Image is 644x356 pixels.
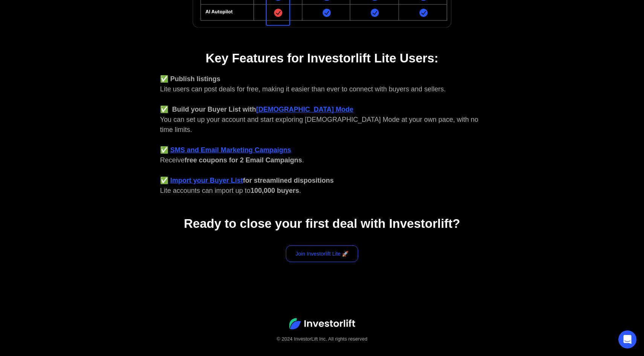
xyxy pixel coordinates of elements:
[160,74,484,196] div: Lite users can post deals for free, making it easier than ever to connect with buyers and sellers...
[170,177,243,184] a: Import your Buyer List
[206,51,438,65] strong: Key Features for Investorlift Lite Users:
[618,330,636,348] div: Open Intercom Messenger
[243,177,334,184] strong: for streamlined dispositions
[160,146,168,154] strong: ✅
[286,245,359,262] a: Join Investorlift Lite 🚀
[185,156,302,164] strong: free coupons for 2 Email Campaigns
[256,106,353,113] a: [DEMOGRAPHIC_DATA] Mode
[15,335,629,343] div: © 2024 InvestorLift Inc. All rights reserved
[184,217,460,230] strong: Ready to close your first deal with Investorlift?
[160,75,220,83] strong: ✅ Publish listings
[160,106,256,113] strong: ✅ Build your Buyer List with
[160,177,168,184] strong: ✅
[170,146,291,154] a: SMS and Email Marketing Campaigns
[250,187,299,194] strong: 100,000 buyers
